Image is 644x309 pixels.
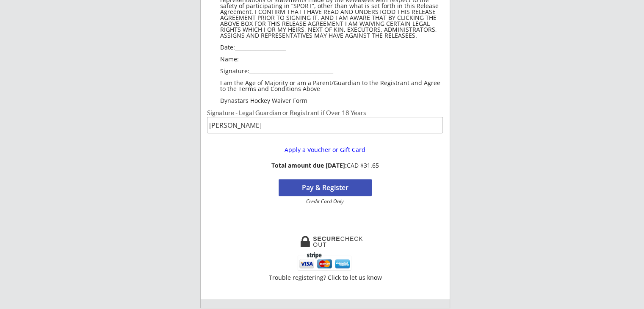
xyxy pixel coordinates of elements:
[207,117,443,133] input: Type full name
[271,161,347,169] strong: Total amount due [DATE]:
[268,275,382,281] div: Trouble registering? Click to let us know
[270,147,379,153] div: Apply a Voucher or Gift Card
[282,199,368,204] div: Credit Card Only
[279,179,372,196] button: Pay & Register
[267,162,383,169] div: CAD $31.65
[207,110,443,116] div: Signature - Legal Guardian or Registrant if Over 18 Years
[313,236,363,248] div: CHECKOUT
[313,235,340,242] strong: SECURE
